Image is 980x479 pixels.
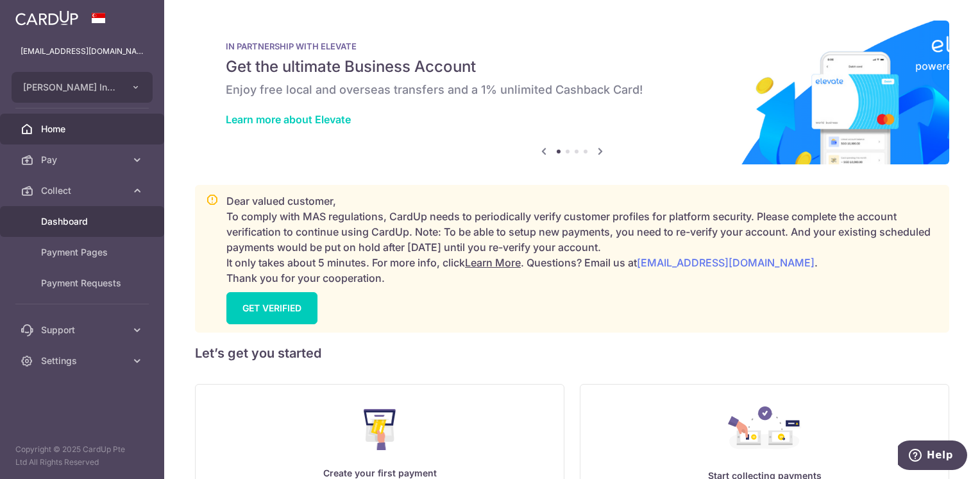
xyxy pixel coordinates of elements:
[226,82,918,98] h6: Enjoy free local and overseas transfers and a 1% unlimited Cashback Card!
[41,123,126,135] span: Home
[195,21,949,164] img: Renovation banner
[364,409,396,450] img: Make Payment
[12,72,153,103] button: [PERSON_NAME] International School Pte Ltd
[41,324,126,336] span: Support
[226,193,938,286] p: Dear valued customer, To comply with MAS regulations, CardUp needs to periodically verify custome...
[728,406,801,453] img: Collect Payment
[195,343,949,363] h5: Let’s get you started
[21,45,144,58] p: [EMAIL_ADDRESS][DOMAIN_NAME]
[41,215,126,228] span: Dashboard
[898,440,967,473] iframe: Opens a widget where you can find more information
[41,246,126,259] span: Payment Pages
[226,292,317,324] a: GET VERIFIED
[226,113,351,126] a: Learn more about Elevate
[41,153,126,166] span: Pay
[226,57,918,77] h5: Get the ultimate Business Account
[226,41,918,51] p: IN PARTNERSHIP WITH ELEVATE
[41,277,126,290] span: Payment Requests
[465,256,521,269] a: Learn More
[15,10,78,26] img: CardUp
[41,354,126,367] span: Settings
[637,256,815,269] a: [EMAIL_ADDRESS][DOMAIN_NAME]
[23,81,118,94] span: [PERSON_NAME] International School Pte Ltd
[41,184,126,197] span: Collect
